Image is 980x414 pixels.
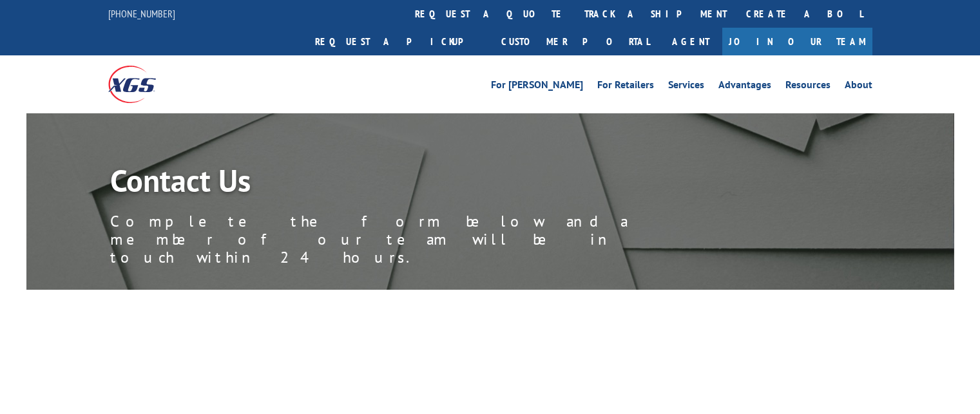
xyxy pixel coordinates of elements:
[668,80,704,94] a: Services
[110,212,690,267] p: Complete the form below and a member of our team will be in touch within 24 hours.
[305,28,492,55] a: Request a pickup
[491,80,583,94] a: For [PERSON_NAME]
[492,28,659,55] a: Customer Portal
[785,80,831,94] a: Resources
[108,7,175,20] a: [PHONE_NUMBER]
[845,80,872,94] a: About
[597,80,654,94] a: For Retailers
[718,80,771,94] a: Advantages
[722,28,872,55] a: Join Our Team
[659,28,722,55] a: Agent
[110,165,690,202] h1: Contact Us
